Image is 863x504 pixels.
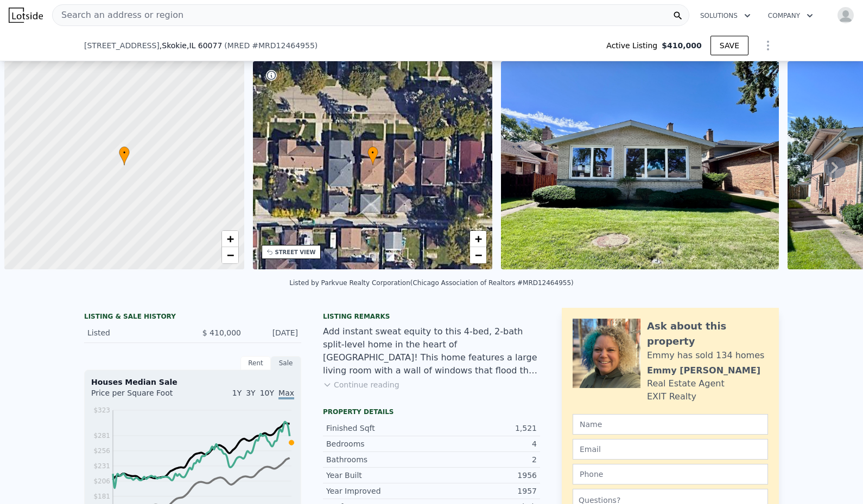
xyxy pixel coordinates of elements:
span: , IL 60077 [187,41,222,50]
div: Sale [271,356,301,370]
tspan: $206 [93,477,110,485]
div: EXIT Realty [647,390,696,403]
a: Zoom in [470,231,486,247]
span: − [226,248,233,262]
div: 1956 [431,470,537,481]
button: Solutions [691,6,759,25]
div: Bedrooms [326,438,431,449]
span: Active Listing [606,40,662,51]
div: Listed [87,327,184,338]
div: Emmy has sold 134 homes [647,349,764,362]
div: Listing remarks [323,312,540,321]
div: ( ) [224,40,318,51]
tspan: $231 [93,462,110,470]
span: MRED [227,41,250,50]
div: 4 [431,438,537,449]
img: Sale: 167684726 Parcel: 22460902 [501,61,779,269]
span: # MRD12464955 [252,41,315,50]
button: SAVE [710,36,748,55]
img: Lotside [9,8,43,23]
div: Year Built [326,470,431,481]
div: Year Improved [326,486,431,496]
div: [DATE] [250,327,298,338]
div: • [367,146,378,165]
img: avatar [837,7,854,24]
span: 10Y [260,389,274,397]
div: Emmy [PERSON_NAME] [647,364,760,377]
tspan: $181 [93,493,110,500]
span: • [367,148,378,158]
div: LISTING & SALE HISTORY [84,312,301,323]
div: Add instant sweat equity to this 4-bed, 2-bath split-level home in the heart of [GEOGRAPHIC_DATA]... [323,325,540,377]
a: Zoom in [222,231,238,247]
div: Price per Square Foot [91,387,193,405]
span: + [475,232,482,245]
div: Real Estate Agent [647,377,725,390]
div: Ask about this property [647,319,768,349]
span: 3Y [246,389,255,397]
span: Search an address or region [53,9,183,22]
button: Continue reading [323,379,399,390]
div: Bathrooms [326,454,431,465]
input: Phone [573,464,768,484]
span: [STREET_ADDRESS] [84,40,160,51]
div: 2 [431,454,537,465]
button: Company [759,6,822,25]
div: • [119,146,130,165]
span: − [475,248,482,262]
input: Email [573,439,768,460]
div: 1,521 [431,423,537,434]
div: STREET VIEW [275,248,316,256]
input: Name [573,414,768,435]
span: • [119,148,130,158]
button: Show Options [757,35,779,56]
div: Finished Sqft [326,423,431,434]
div: Listed by Parkvue Realty Corporation (Chicago Association of Realtors #MRD12464955) [289,279,573,287]
a: Zoom out [222,247,238,263]
span: , Skokie [160,40,223,51]
tspan: $256 [93,447,110,455]
span: $ 410,000 [202,328,241,337]
div: Rent [240,356,271,370]
div: 1957 [431,486,537,496]
tspan: $323 [93,406,110,414]
tspan: $281 [93,432,110,440]
span: $410,000 [662,40,702,51]
span: + [226,232,233,245]
div: Houses Median Sale [91,377,294,387]
span: 1Y [232,389,242,397]
span: Max [278,389,294,399]
a: Zoom out [470,247,486,263]
div: Property details [323,408,540,416]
